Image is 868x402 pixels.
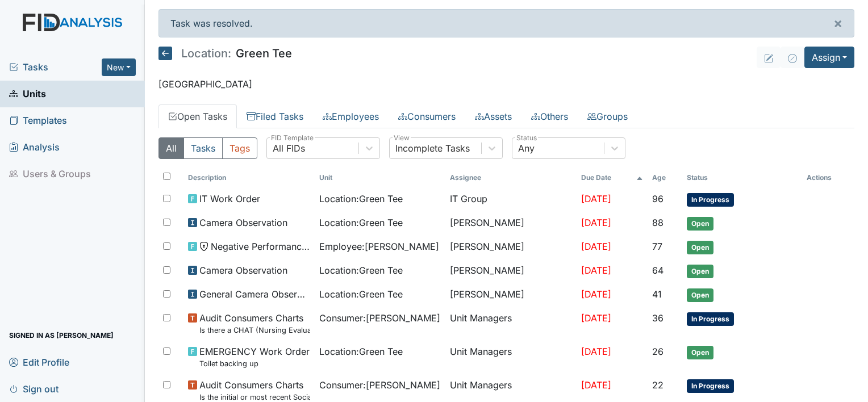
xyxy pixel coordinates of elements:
[652,288,662,300] span: 41
[237,104,313,128] a: Filed Tasks
[158,9,854,37] div: Task was resolved.
[102,58,136,76] button: New
[802,168,854,187] th: Actions
[158,47,292,60] h5: Green Tee
[199,358,310,369] small: Toilet backing up
[521,104,578,128] a: Others
[682,168,802,187] th: Toggle SortBy
[158,137,257,159] div: Type filter
[445,211,577,235] td: [PERSON_NAME]
[581,193,611,204] span: [DATE]
[199,263,287,277] span: Camera Observation
[581,241,611,252] span: [DATE]
[581,288,611,300] span: [DATE]
[445,283,577,307] td: [PERSON_NAME]
[313,104,389,128] a: Employees
[581,379,611,391] span: [DATE]
[804,47,854,68] button: Assign
[687,288,713,302] span: Open
[652,241,662,252] span: 77
[687,379,734,393] span: In Progress
[199,311,310,336] span: Audit Consumers Charts Is there a CHAT (Nursing Evaluation) no more than a year old?
[445,307,577,340] td: Unit Managers
[652,379,663,391] span: 22
[183,168,315,187] th: Toggle SortBy
[822,10,854,37] button: ×
[9,139,60,156] span: Analysis
[687,217,713,231] span: Open
[581,265,611,276] span: [DATE]
[581,217,611,228] span: [DATE]
[319,240,439,253] span: Employee : [PERSON_NAME]
[518,141,535,155] div: Any
[181,48,231,59] span: Location:
[319,216,403,229] span: Location : Green Tee
[445,259,577,283] td: [PERSON_NAME]
[319,287,403,301] span: Location : Green Tee
[687,241,713,254] span: Open
[581,346,611,357] span: [DATE]
[9,60,102,74] a: Tasks
[199,192,260,206] span: IT Work Order
[9,112,67,129] span: Templates
[9,353,69,371] span: Edit Profile
[9,85,46,103] span: Units
[211,240,310,253] span: Negative Performance Review
[319,345,403,358] span: Location : Green Tee
[445,235,577,259] td: [PERSON_NAME]
[163,173,170,180] input: Toggle All Rows Selected
[319,311,440,325] span: Consumer : [PERSON_NAME]
[445,340,577,374] td: Unit Managers
[648,168,682,187] th: Toggle SortBy
[315,168,446,187] th: Toggle SortBy
[158,137,184,159] button: All
[652,265,663,276] span: 64
[158,77,854,91] p: [GEOGRAPHIC_DATA]
[273,141,305,155] div: All FIDs
[652,312,663,324] span: 36
[222,137,257,159] button: Tags
[199,325,310,336] small: Is there a CHAT (Nursing Evaluation) no more than a year old?
[199,287,310,301] span: General Camera Observation
[652,346,663,357] span: 26
[652,193,663,204] span: 96
[833,15,842,31] span: ×
[687,193,734,207] span: In Progress
[687,346,713,359] span: Open
[578,104,637,128] a: Groups
[158,104,237,128] a: Open Tasks
[389,104,465,128] a: Consumers
[9,326,114,344] span: Signed in as [PERSON_NAME]
[9,380,59,397] span: Sign out
[319,378,440,392] span: Consumer : [PERSON_NAME]
[687,312,734,326] span: In Progress
[395,141,470,155] div: Incomplete Tasks
[445,187,577,211] td: IT Group
[581,312,611,324] span: [DATE]
[319,192,403,206] span: Location : Green Tee
[652,217,663,228] span: 88
[687,265,713,278] span: Open
[577,168,648,187] th: Toggle SortBy
[199,216,287,229] span: Camera Observation
[465,104,521,128] a: Assets
[183,137,223,159] button: Tasks
[445,168,577,187] th: Assignee
[319,263,403,277] span: Location : Green Tee
[199,345,310,369] span: EMERGENCY Work Order Toilet backing up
